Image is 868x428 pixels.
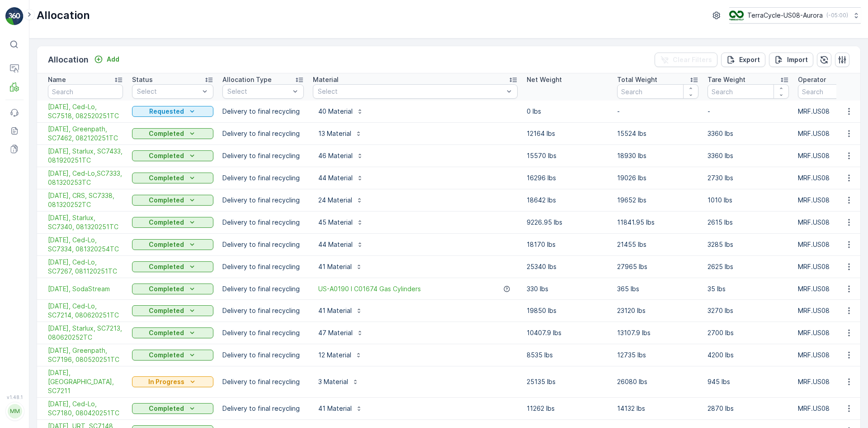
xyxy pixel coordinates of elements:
p: TerraCycle-US08-Aurora [747,11,823,20]
button: 45 Material [313,215,369,230]
p: 2730 lbs [708,173,789,183]
p: Completed [149,196,184,205]
p: 12164 lbs [527,129,608,138]
a: 08/08/25, Ced-Lo, SC7214, 080620251TC [48,302,123,320]
p: 41 Material [318,262,352,271]
button: Add [90,54,123,65]
span: [DATE], CRS, SC7338, 081320252TC [48,191,123,209]
p: ( -05:00 ) [826,12,848,19]
p: Allocation [37,8,90,23]
button: Completed [132,403,213,414]
button: 3 Material [313,375,364,389]
p: 3270 lbs [708,306,789,315]
p: Select [227,87,290,96]
p: 44 Material [318,173,353,183]
p: Completed [149,218,184,227]
p: 330 lbs [527,284,608,293]
span: US-A0190 I C01674 Gas Cylinders [318,284,421,293]
button: 41 Material [313,401,368,416]
div: MM [8,404,22,418]
button: Import [769,53,813,67]
span: [DATE], Starlux, SC7340, 081320251TC [48,213,123,231]
img: logo [5,7,24,25]
button: Completed [132,284,213,294]
p: 2625 lbs [708,262,789,271]
a: 08/15/25, Ced-Lo, SC7334, 081320254TC [48,236,123,254]
p: 18930 lbs [617,151,698,160]
td: Delivery to final recycling [218,278,308,300]
td: Delivery to final recycling [218,167,308,189]
button: 44 Material [313,171,369,185]
p: 13 Material [318,129,351,138]
button: Completed [132,173,213,183]
p: Total Weight [617,75,657,84]
p: 19026 lbs [617,173,698,183]
p: 4200 lbs [708,351,789,360]
button: Completed [132,327,213,338]
button: 41 Material [313,303,368,318]
p: Status [132,75,153,84]
button: Export [721,53,765,67]
p: 16296 lbs [527,173,608,183]
p: 41 Material [318,306,352,315]
td: Delivery to final recycling [218,300,308,322]
p: Import [787,55,808,64]
p: 3360 lbs [708,129,789,138]
p: Allocation Type [222,75,272,84]
span: [DATE], Ced-Lo, SC7214, 080620251TC [48,302,123,320]
p: 25340 lbs [527,262,608,271]
p: 13107.9 lbs [617,328,698,337]
p: Add [107,55,119,64]
button: Completed [132,305,213,316]
p: Net Weight [527,75,562,84]
span: [DATE], Ced-Lo, SC7180, 080420251TC [48,399,123,418]
p: 365 lbs [617,284,698,293]
input: Search [48,84,123,99]
button: 44 Material [313,237,369,252]
a: 08/22/25, Greenpath, SC7462, 082120251TC [48,125,123,143]
td: Delivery to final recycling [218,322,308,344]
a: 08/14/25, Starlux, SC7340, 081320251TC [48,213,123,231]
a: 08/06/25, Ced-Lo, SC7180, 080420251TC [48,399,123,418]
a: 08/18/25, Ced-Lo,SC7333, 081320253TC [48,169,123,187]
p: Export [739,55,760,64]
button: Completed [132,150,213,161]
span: [DATE], Ced-Lo, SC7267, 081120251TC [48,258,123,276]
p: 35 lbs [708,284,789,293]
p: Completed [149,129,184,138]
p: 18642 lbs [527,196,608,205]
p: Completed [149,262,184,271]
span: [DATE], SodaStream [48,284,123,293]
p: 19850 lbs [527,306,608,315]
p: 14132 lbs [617,404,698,413]
p: 12 Material [318,351,351,360]
a: 08/07/25, Greenpath, SC7196, 080520251TC [48,346,123,364]
p: 47 Material [318,328,353,337]
p: 9226.95 lbs [527,218,608,227]
span: [DATE], Ced-Lo,SC7333, 081320253TC [48,169,123,187]
p: 25135 lbs [527,377,608,386]
a: 08/05/25, Mid America, SC7211 [48,368,123,395]
p: Operator [798,75,826,84]
button: 41 Material [313,260,368,274]
button: In Progress [132,376,213,387]
p: Name [48,75,66,84]
p: Material [313,75,339,84]
p: - [617,107,698,116]
span: [DATE], Greenpath, SC7462, 082120251TC [48,125,123,143]
button: 47 Material [313,326,369,340]
span: [DATE], Ced-Lo, SC7518, 082520251TC [48,102,123,120]
p: Completed [149,173,184,183]
td: Delivery to final recycling [218,101,308,123]
a: 08/12/25, Ced-Lo, SC7267, 081120251TC [48,258,123,276]
p: 11841.95 lbs [617,218,698,227]
button: Completed [132,128,213,139]
p: 2615 lbs [708,218,789,227]
button: 12 Material [313,348,368,362]
p: 2700 lbs [708,328,789,337]
td: Delivery to final recycling [218,189,308,212]
p: 12735 lbs [617,351,698,360]
p: Select [318,87,504,96]
p: 19652 lbs [617,196,698,205]
a: 08/08/25, Starlux, SC7213, 080620252TC [48,324,123,342]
